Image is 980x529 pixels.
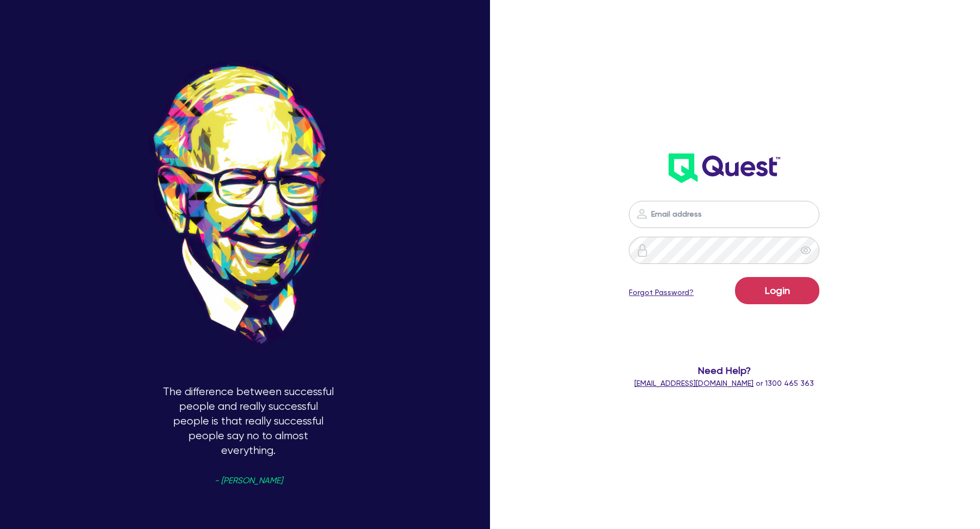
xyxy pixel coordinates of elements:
[635,207,648,220] img: icon-password
[669,153,780,183] img: wH2k97JdezQIQAAAABJRU5ErkJggg==
[800,245,811,256] span: eye
[594,363,855,378] span: Need Help?
[215,477,283,485] span: - [PERSON_NAME]
[634,379,754,387] a: [EMAIL_ADDRESS][DOMAIN_NAME]
[636,244,649,257] img: icon-password
[629,201,819,228] input: Email address
[634,379,814,387] span: or 1300 465 363
[735,277,819,304] button: Login
[629,287,694,298] a: Forgot Password?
